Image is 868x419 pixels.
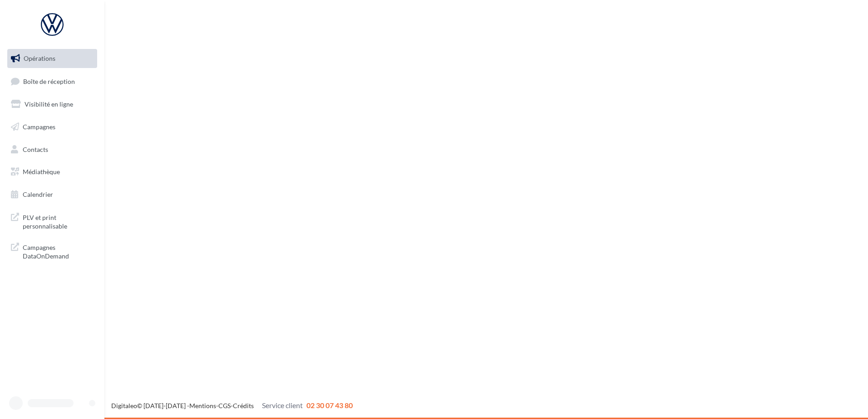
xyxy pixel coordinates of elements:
span: Service client [262,401,303,409]
a: Crédits [233,402,254,409]
a: Médiathèque [5,162,99,181]
span: Contacts [23,145,48,153]
span: PLV et print personnalisable [23,211,94,231]
a: Campagnes DataOnDemand [5,238,99,264]
a: Digitaleo [111,402,137,409]
span: Opérations [24,54,55,62]
span: Médiathèque [23,168,60,175]
span: Campagnes [23,123,55,131]
a: Visibilité en ligne [5,95,99,114]
span: © [DATE]-[DATE] - - - [111,402,353,409]
a: Opérations [5,49,99,68]
a: Boîte de réception [5,72,99,91]
span: 02 30 07 43 80 [306,401,353,409]
span: Visibilité en ligne [25,100,73,108]
a: Contacts [5,140,99,159]
a: Calendrier [5,185,99,204]
span: Boîte de réception [23,77,75,85]
a: Campagnes [5,117,99,136]
a: Mentions [189,402,216,409]
span: Calendrier [23,190,53,198]
a: CGS [218,402,231,409]
span: Campagnes DataOnDemand [23,241,94,261]
a: PLV et print personnalisable [5,208,99,234]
